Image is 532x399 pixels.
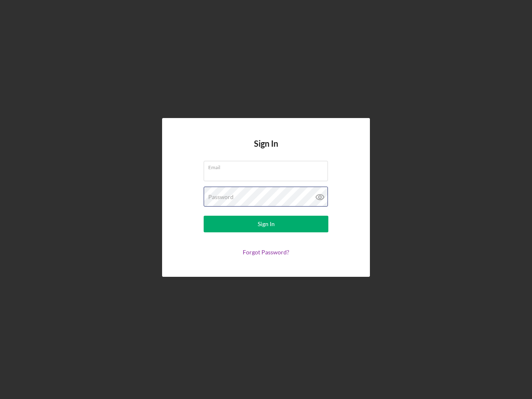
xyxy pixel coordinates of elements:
[243,249,289,256] a: Forgot Password?
[208,161,328,170] label: Email
[254,139,278,161] h4: Sign In
[204,216,328,232] button: Sign In
[258,216,275,232] div: Sign In
[208,194,234,200] label: Password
